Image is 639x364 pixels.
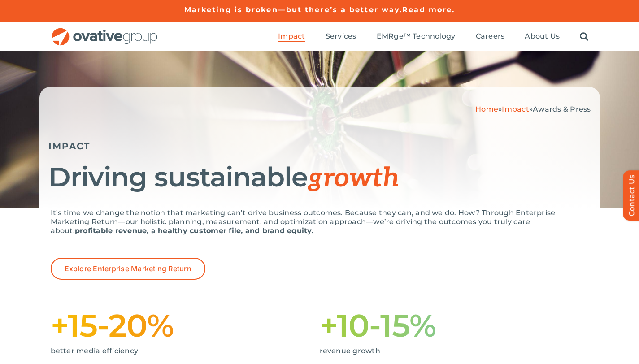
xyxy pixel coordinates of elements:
a: Impact [278,32,305,42]
a: OG_Full_horizontal_RGB [51,27,158,35]
p: revenue growth [320,347,575,355]
span: About Us [525,32,560,41]
nav: Menu [278,22,588,51]
a: Marketing is broken—but there’s a better way. [184,5,403,14]
h1: +10-15% [320,311,589,340]
a: EMRge™ Technology [377,32,456,42]
span: Services [326,32,356,41]
a: Explore Enterprise Marketing Return [51,258,205,280]
a: About Us [525,32,560,42]
a: Search [580,32,588,42]
a: Home [475,105,498,113]
span: EMRge™ Technology [377,32,456,41]
a: Read more. [402,5,455,14]
h1: Driving sustainable [48,163,591,193]
span: » » [475,105,591,113]
a: Careers [476,32,505,42]
p: It’s time we change the notion that marketing can’t drive business outcomes. Because they can, an... [51,208,589,235]
span: Awards & Press [533,105,591,113]
a: Impact [502,105,529,113]
a: Services [326,32,356,42]
strong: profitable revenue, a healthy customer file, and brand equity. [75,226,313,235]
h1: +15-20% [51,311,320,340]
span: Explore Enterprise Marketing Return [65,264,191,273]
span: growth [308,162,399,195]
span: Impact [278,32,305,41]
span: Careers [476,32,505,41]
h5: IMPACT [48,141,591,152]
p: better media efficiency [51,347,306,355]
